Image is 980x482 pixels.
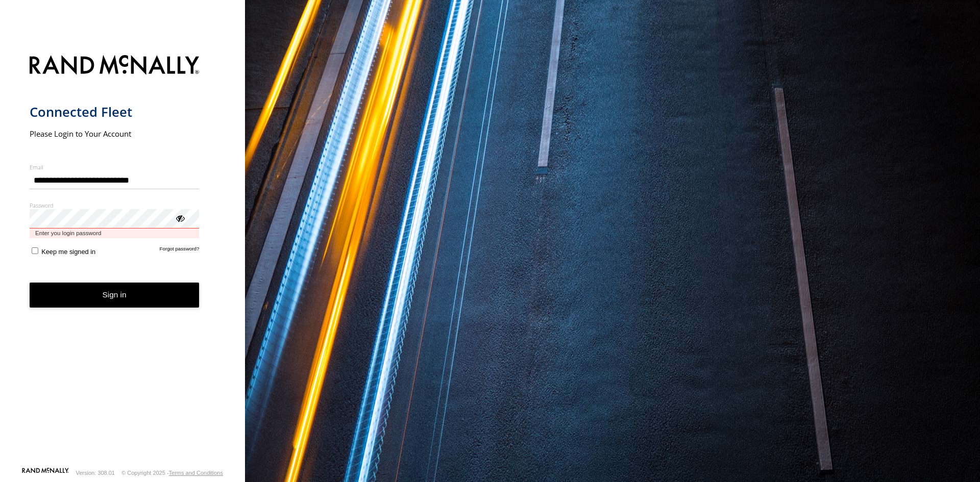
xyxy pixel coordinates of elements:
[30,163,200,171] label: Email
[41,248,95,256] span: Keep me signed in
[169,470,223,476] a: Terms and Conditions
[30,49,216,467] form: main
[32,247,38,254] input: Keep me signed in
[121,470,223,476] div: © Copyright 2025 -
[175,213,185,223] div: ViewPassword
[30,201,200,209] label: Password
[30,104,200,120] h1: Connected Fleet
[76,470,115,476] div: Version: 308.01
[30,53,200,79] img: Rand McNally
[30,229,200,238] span: Enter you login password
[160,246,200,256] a: Forgot password?
[22,468,69,478] a: Visit our Website
[30,129,200,139] h2: Please Login to Your Account
[30,283,200,308] button: Sign in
